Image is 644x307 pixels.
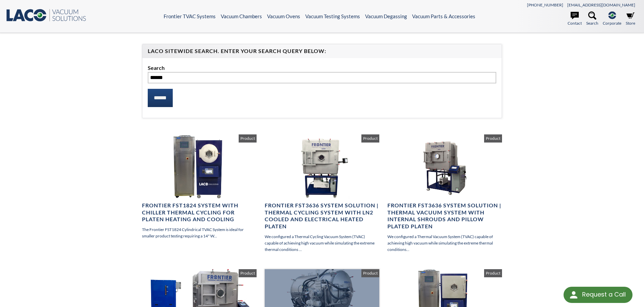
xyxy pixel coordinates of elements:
[484,134,502,143] span: Product
[484,269,502,277] span: Product
[412,13,475,19] a: Vacuum Parts & Accessories
[142,202,257,223] h4: Frontier FST1824 System with Chiller Thermal Cycling for Platen Heating and Cooling
[267,13,300,19] a: Vacuum Ovens
[626,11,635,26] a: Store
[387,134,502,253] a: Frontier FST3636 System Solution | Thermal Vacuum System with Internal Shrouds and Pillow Plated ...
[239,134,257,143] span: Product
[265,233,379,253] p: We configured a Thermal Cycling Vacuum System (TVAC) capable of achieving high vacuum while simul...
[164,13,216,19] a: Frontier TVAC Systems
[568,289,579,300] img: round button
[527,2,563,7] a: [PHONE_NUMBER]
[564,287,633,303] div: Request a Call
[142,226,257,239] p: The Frontier FST1824 Cylindrical TVAC System is ideal for smaller product testing requiring a 14"...
[361,269,379,277] span: Product
[567,2,635,7] a: [EMAIL_ADDRESS][DOMAIN_NAME]
[142,134,257,239] a: Frontier FST1824 System with Chiller Thermal Cycling for Platen Heating and Cooling The Frontier ...
[603,20,621,26] span: Corporate
[239,269,257,277] span: Product
[387,202,502,230] h4: Frontier FST3636 System Solution | Thermal Vacuum System with Internal Shrouds and Pillow Plated ...
[582,287,626,302] div: Request a Call
[365,13,407,19] a: Vacuum Degassing
[265,202,379,230] h4: Frontier FST3636 System Solution | Thermal Cycling System with LN2 Cooled and Electrical Heated P...
[148,63,497,72] label: Search
[148,48,497,55] h4: LACO Sitewide Search. Enter your Search Query Below:
[361,134,379,143] span: Product
[387,233,502,253] p: We configured a Thermal Vacuum System (TVAC) capable of achieving high vacuum while simulating th...
[568,11,582,26] a: Contact
[305,13,360,19] a: Vacuum Testing Systems
[265,134,379,253] a: Frontier FST3636 System Solution | Thermal Cycling System with LN2 Cooled and Electrical Heated P...
[221,13,262,19] a: Vacuum Chambers
[586,11,598,26] a: Search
